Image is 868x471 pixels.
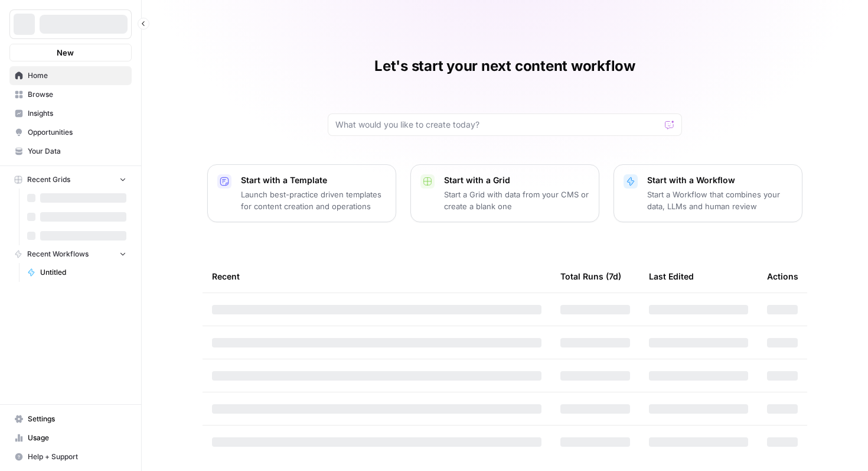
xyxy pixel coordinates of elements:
span: Recent Grids [27,174,70,185]
a: Usage [9,428,132,447]
span: Settings [28,414,126,424]
span: Usage [28,433,126,443]
input: What would you like to create today? [335,119,660,131]
button: Start with a GridStart a Grid with data from your CMS or create a blank one [410,164,599,222]
a: Insights [9,104,132,123]
span: Your Data [28,146,126,157]
button: Start with a WorkflowStart a Workflow that combines your data, LLMs and human review [614,164,802,222]
a: Your Data [9,142,132,161]
button: Recent Grids [9,171,132,189]
p: Launch best-practice driven templates for content creation and operations [241,189,386,212]
span: New [57,47,74,59]
div: Total Runs (7d) [560,260,621,293]
button: Help + Support [9,447,132,466]
a: Opportunities [9,123,132,142]
p: Start with a Grid [444,174,589,186]
span: Help + Support [28,451,126,462]
a: Home [9,66,132,85]
button: New [9,44,132,61]
div: Last Edited [649,260,694,293]
p: Start a Workflow that combines your data, LLMs and human review [647,189,792,212]
div: Recent [212,260,541,293]
a: Browse [9,85,132,104]
span: Opportunities [28,127,126,138]
div: Actions [767,260,798,293]
p: Start a Grid with data from your CMS or create a blank one [444,189,589,212]
button: Recent Workflows [9,245,132,263]
p: Start with a Template [241,174,386,186]
h1: Let's start your next content workflow [374,57,635,76]
a: Untitled [22,263,132,282]
span: Insights [28,108,126,119]
a: Settings [9,410,132,428]
p: Start with a Workflow [647,174,792,186]
button: Start with a TemplateLaunch best-practice driven templates for content creation and operations [207,164,396,222]
span: Recent Workflows [27,249,89,259]
span: Browse [28,89,126,100]
span: Untitled [40,267,126,278]
span: Home [28,70,126,81]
